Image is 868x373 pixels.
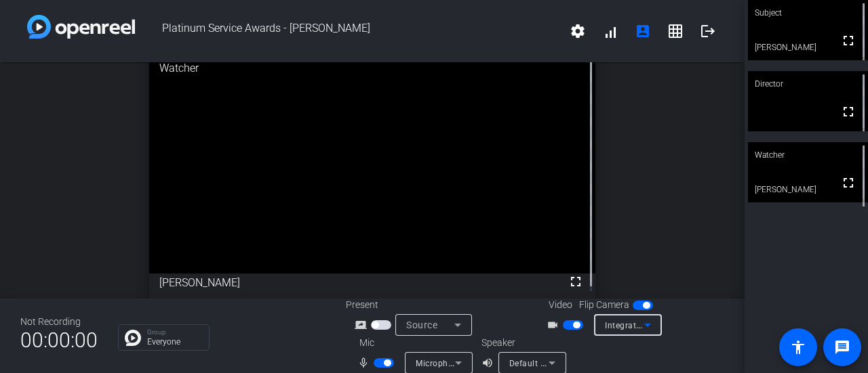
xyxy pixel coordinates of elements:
[135,15,561,47] span: Platinum Service Awards - [PERSON_NAME]
[481,336,563,350] div: Speaker
[594,15,627,47] button: signal_cellular_alt
[125,330,141,346] img: Chat Icon
[27,15,135,39] img: white-gradient.svg
[547,317,563,333] mat-icon: videocam_outline
[406,320,437,330] span: Source
[635,23,651,39] mat-icon: account_box
[20,324,98,357] span: 00:00:00
[790,339,806,355] mat-icon: accessibility
[840,32,856,49] mat-icon: fullscreen
[748,142,868,168] div: Watcher
[147,338,202,346] p: Everyone
[416,357,561,368] span: Microphone Array (Realtek(R) Audio)
[667,23,684,39] mat-icon: grid_on
[149,50,596,87] div: Watcher
[355,317,371,333] mat-icon: screen_share_outline
[357,355,374,371] mat-icon: mic_none
[346,298,481,312] div: Present
[570,23,586,39] mat-icon: settings
[834,339,850,355] mat-icon: message
[568,273,584,290] mat-icon: fullscreen
[147,329,202,336] p: Group
[549,298,572,312] span: Video
[700,23,716,39] mat-icon: logout
[346,336,481,350] div: Mic
[748,71,868,97] div: Director
[20,315,98,329] div: Not Recording
[579,298,629,312] span: Flip Camera
[509,357,656,368] span: Default - Speakers (Realtek(R) Audio)
[840,104,856,120] mat-icon: fullscreen
[481,355,498,371] mat-icon: volume_up
[605,320,731,330] span: Integrated Webcam (1bcf:28c9)
[840,175,856,191] mat-icon: fullscreen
